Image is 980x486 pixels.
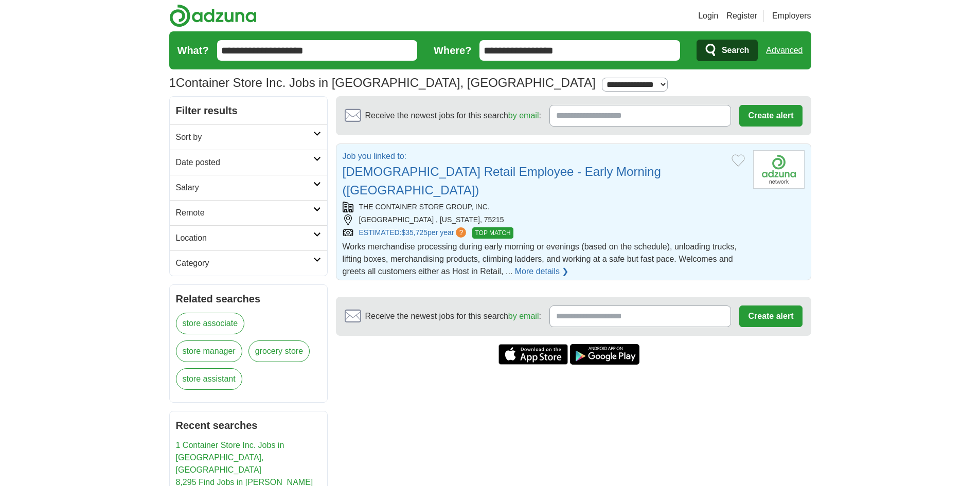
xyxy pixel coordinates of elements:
[766,40,803,61] a: Advanced
[753,150,805,189] img: Company logo
[176,232,313,244] h2: Location
[170,97,327,124] h2: Filter results
[248,340,310,362] a: grocery store
[170,124,327,150] a: Sort by
[170,150,327,175] a: Date posted
[343,165,661,197] a: [DEMOGRAPHIC_DATA] Retail Employee - Early Morning ([GEOGRAPHIC_DATA])
[726,10,757,22] a: Register
[698,10,718,22] a: Login
[170,250,327,276] a: Category
[365,310,541,322] span: Receive the newest jobs for this search :
[508,312,539,320] a: by email
[169,4,257,27] img: Adzuna logo
[169,76,596,89] h1: Container Store Inc. Jobs in [GEOGRAPHIC_DATA], [GEOGRAPHIC_DATA]
[343,242,737,276] span: Works merchandise processing during early morning or evenings (based on the schedule), unloading ...
[515,265,569,278] a: More details ❯
[739,105,802,127] button: Create alert
[176,441,284,474] a: 1 Container Store Inc. Jobs in [GEOGRAPHIC_DATA], [GEOGRAPHIC_DATA]
[170,175,327,200] a: Salary
[359,227,469,239] a: ESTIMATED:$35,725per year?
[732,154,745,167] button: Add to favorite jobs
[772,10,811,22] a: Employers
[508,111,539,120] a: by email
[739,305,802,327] button: Create alert
[343,214,745,225] div: [GEOGRAPHIC_DATA] , [US_STATE], 75215
[176,291,321,307] h2: Related searches
[434,43,471,58] label: Where?
[498,344,568,365] a: Get the iPhone app
[176,131,313,143] h2: Sort by
[456,227,466,238] span: ?
[343,202,745,212] div: THE CONTAINER STORE GROUP, INC.
[176,257,313,269] h2: Category
[176,368,242,390] a: store assistant
[722,40,749,61] span: Search
[343,150,723,163] p: Job you linked to:
[570,344,639,365] a: Get the Android app
[176,182,313,194] h2: Salary
[697,40,758,61] button: Search
[177,43,209,58] label: What?
[365,110,541,122] span: Receive the newest jobs for this search :
[170,225,327,250] a: Location
[472,227,513,239] span: TOP MATCH
[176,418,321,433] h2: Recent searches
[401,228,427,237] span: $35,725
[176,156,313,169] h2: Date posted
[170,200,327,225] a: Remote
[169,74,176,92] span: 1
[176,313,245,334] a: store associate
[176,207,313,219] h2: Remote
[176,340,242,362] a: store manager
